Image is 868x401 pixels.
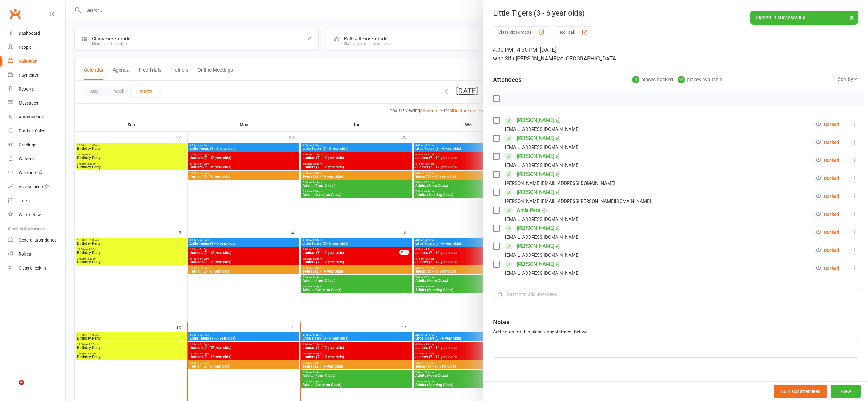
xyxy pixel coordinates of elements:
a: Reports [8,82,65,96]
a: [PERSON_NAME] [517,241,554,251]
div: places booked [632,75,673,84]
div: Dashboard [19,31,40,36]
div: Booked [814,229,839,236]
div: Notes [493,318,509,326]
a: [PERSON_NAME] [517,187,554,197]
div: Payments [19,73,38,78]
button: View [831,385,861,398]
button: Roll call [555,26,593,38]
div: Booked [814,247,839,254]
div: Workouts [19,170,37,175]
div: Tasks [19,198,30,203]
a: Roll call [8,247,65,261]
div: [EMAIL_ADDRESS][DOMAIN_NAME] [505,269,580,277]
div: 16 [678,76,685,83]
a: Tasks [8,194,65,208]
div: Add notes for this class / appointment below [493,328,858,336]
div: Booked [814,157,839,164]
div: [EMAIL_ADDRESS][DOMAIN_NAME] [505,251,580,259]
a: Workouts [8,166,65,180]
a: [PERSON_NAME] [517,115,554,125]
div: [EMAIL_ADDRESS][DOMAIN_NAME] [505,161,580,169]
a: Payments [8,68,65,82]
a: Product Sales [8,124,65,138]
a: Automations [8,110,65,124]
a: Amia Pera [517,205,540,215]
a: What's New [8,208,65,222]
a: Calendar [8,54,65,68]
div: Automations [19,114,44,119]
div: Booked [814,265,839,272]
iframe: Intercom live chat [6,380,21,395]
button: × [846,11,857,24]
div: [PERSON_NAME][EMAIL_ADDRESS][DOMAIN_NAME] [505,179,615,187]
a: General attendance kiosk mode [8,233,65,247]
div: [PERSON_NAME][EMAIL_ADDRESS][PERSON_NAME][DOMAIN_NAME] [505,197,651,205]
button: Class kiosk mode [493,26,550,38]
div: [EMAIL_ADDRESS][DOMAIN_NAME] [505,143,580,151]
input: Search to add attendees [493,288,858,301]
div: Booked [814,193,839,200]
span: with Sifu [PERSON_NAME] [493,55,558,62]
div: What's New [19,212,41,217]
a: Clubworx [7,6,23,22]
a: [PERSON_NAME] [517,169,554,179]
div: Booked [814,211,839,218]
div: Roll call [19,252,33,256]
div: People [19,45,32,50]
a: People [8,40,65,54]
span: 4 [19,380,24,385]
div: Sort by [838,75,858,83]
div: Booked [814,139,839,146]
div: places available [678,75,722,84]
a: [PERSON_NAME] [517,133,554,143]
a: [PERSON_NAME] [517,259,554,269]
div: Assessments [19,184,49,189]
div: Little Tigers (3 - 6 year olds) [483,9,868,17]
div: Booked [814,121,839,128]
div: [EMAIL_ADDRESS][DOMAIN_NAME] [505,215,580,223]
span: at [GEOGRAPHIC_DATA] [558,55,618,62]
div: Booked [814,175,839,182]
div: Calendar [19,59,37,64]
div: 9 [632,76,639,83]
a: [PERSON_NAME] [517,223,554,233]
a: [PERSON_NAME] [517,151,554,161]
div: [EMAIL_ADDRESS][DOMAIN_NAME] [505,125,580,133]
a: Gradings [8,138,65,152]
button: Bulk add attendees [774,385,827,398]
div: [EMAIL_ADDRESS][DOMAIN_NAME] [505,233,580,241]
div: General attendance [19,238,56,243]
a: Assessments [8,180,65,194]
span: Signed in successfully. [756,15,806,20]
div: Waivers [19,156,34,161]
a: Class kiosk mode [8,261,65,275]
div: Product Sales [19,128,45,133]
div: Messages [19,100,38,105]
div: Gradings [19,142,36,147]
div: Attendees [493,75,521,84]
div: Class check-in [19,265,46,270]
a: Messages [8,96,65,110]
a: Waivers [8,152,65,166]
div: Reports [19,87,34,91]
div: 4:00 PM - 4:30 PM, [DATE] [493,46,858,63]
a: Dashboard [8,26,65,40]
